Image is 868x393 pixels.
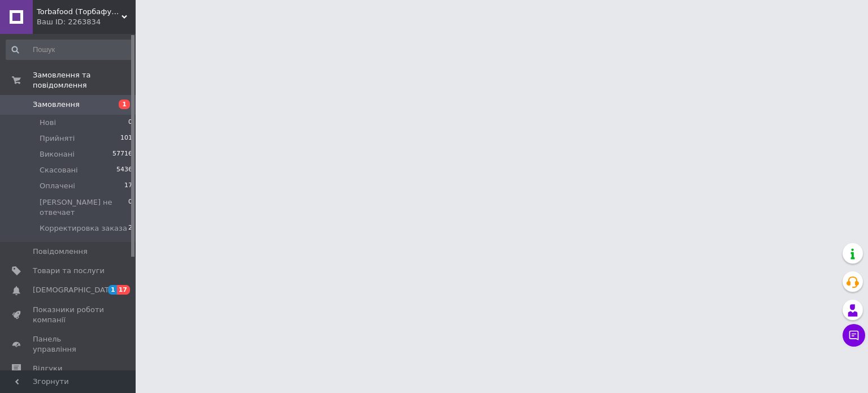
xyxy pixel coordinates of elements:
[128,197,132,218] span: 0
[128,118,132,128] span: 0
[37,7,121,17] span: Torbafood (Торбафуд, чай, кава)
[33,305,105,325] span: Показники роботи компанії
[33,247,88,257] span: Повідомлення
[117,285,130,295] span: 17
[33,70,136,90] span: Замовлення та повідомлення
[124,181,132,191] span: 17
[843,324,865,347] button: Чат з покупцем
[120,133,132,144] span: 101
[40,149,75,159] span: Виконані
[112,149,132,159] span: 57716
[40,197,128,218] span: [PERSON_NAME] не отвечает
[6,40,133,60] input: Пошук
[37,17,136,27] div: Ваш ID: 2263834
[119,100,130,109] span: 1
[33,285,116,295] span: [DEMOGRAPHIC_DATA]
[40,118,56,128] span: Нові
[40,165,78,175] span: Скасовані
[108,285,117,295] span: 1
[116,165,132,175] span: 5436
[33,334,105,355] span: Панель управління
[40,181,75,191] span: Оплачені
[33,364,62,374] span: Відгуки
[40,223,127,234] span: Корректировка заказа
[33,100,80,110] span: Замовлення
[128,223,132,234] span: 2
[40,133,75,144] span: Прийняті
[33,266,105,276] span: Товари та послуги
